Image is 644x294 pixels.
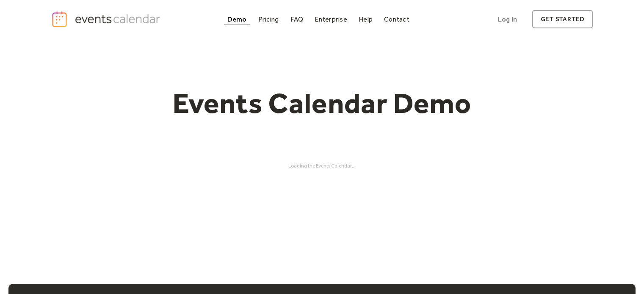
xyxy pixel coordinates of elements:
div: FAQ [290,17,304,22]
div: Contact [384,17,409,22]
div: Help [359,17,373,22]
a: FAQ [287,14,307,25]
a: Demo [224,14,250,25]
a: Pricing [255,14,282,25]
div: Enterprise [315,17,347,22]
div: Demo [227,17,247,22]
a: home [51,11,163,28]
a: Contact [381,14,413,25]
div: Pricing [258,17,279,22]
a: Help [355,14,376,25]
a: get started [532,10,593,28]
div: Loading the Events Calendar... [51,163,593,169]
a: Enterprise [311,14,350,25]
a: Log In [489,10,525,28]
h1: Events Calendar Demo [160,86,485,121]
